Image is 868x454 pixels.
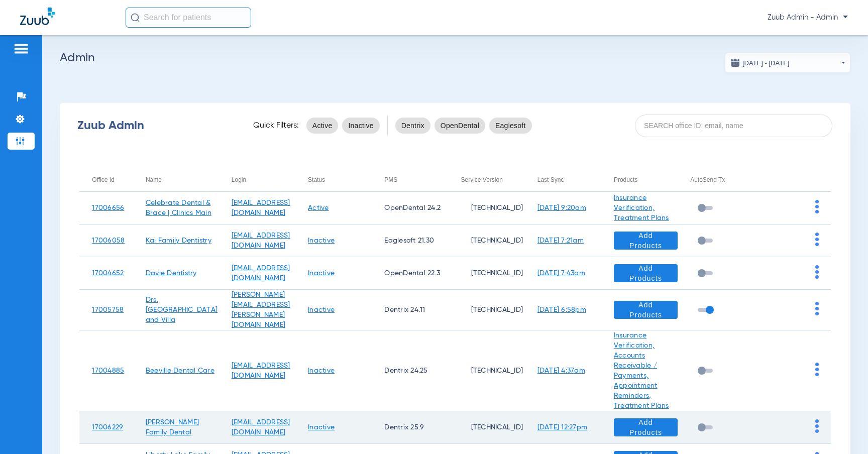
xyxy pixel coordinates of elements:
a: Inactive [308,367,335,374]
span: Dentrix [401,121,424,131]
div: Status [308,174,325,185]
a: Kai Family Dentistry [146,237,211,244]
div: Last Sync [537,174,564,185]
input: Search for patients [126,8,251,28]
a: 17006656 [92,204,124,211]
a: 17004652 [92,270,124,277]
div: PMS [384,174,448,185]
span: Eaglesoft [495,121,526,131]
a: [EMAIL_ADDRESS][DOMAIN_NAME] [232,232,290,249]
div: Last Sync [537,174,601,185]
div: PMS [384,174,397,185]
a: [DATE] 7:21am [537,237,584,244]
div: Login [232,174,295,185]
img: Search Icon [131,13,140,22]
img: group-dot-blue.svg [815,302,819,315]
input: SEARCH office ID, email, name [635,115,833,137]
button: Add Products [614,232,678,250]
button: Add Products [614,301,678,319]
a: 17006229 [92,424,123,431]
a: Davie Dentistry [146,270,197,277]
mat-chip-listbox: pms-filters [395,116,532,136]
button: Add Products [614,418,678,436]
a: [DATE] 6:58pm [537,306,586,313]
div: Products [614,174,637,185]
td: [TECHNICAL_ID] [449,257,525,290]
div: AutoSend Tx [690,174,725,185]
div: Service Version [461,174,525,185]
img: group-dot-blue.svg [815,363,819,376]
span: Add Products [622,300,670,320]
a: [DATE] 4:37am [537,367,585,374]
div: Name [146,174,219,185]
div: Status [308,174,372,185]
button: [DATE] - [DATE] [725,53,850,73]
td: Dentrix 24.25 [372,330,448,411]
td: [TECHNICAL_ID] [449,290,525,330]
img: hamburger-icon [13,43,29,55]
a: [EMAIL_ADDRESS][DOMAIN_NAME] [232,199,290,216]
div: Office Id [92,174,133,185]
img: group-dot-blue.svg [815,419,819,433]
td: Dentrix 24.11 [372,290,448,330]
a: Inactive [308,306,335,313]
button: Add Products [614,264,678,282]
a: [DATE] 7:43am [537,270,585,277]
a: Drs. [GEOGRAPHIC_DATA] and Villa [146,296,218,323]
span: Zuub Admin - Admin [768,13,848,23]
a: Insurance Verification, Accounts Receivable / Payments, Appointment Reminders, Treatment Plans [614,332,669,409]
div: AutoSend Tx [690,174,754,185]
span: Add Products [622,231,670,251]
a: Inactive [308,270,335,277]
td: [TECHNICAL_ID] [449,224,525,257]
a: Insurance Verification, Treatment Plans [614,194,669,221]
span: Active [312,121,333,131]
a: [PERSON_NAME][EMAIL_ADDRESS][PERSON_NAME][DOMAIN_NAME] [232,291,290,328]
img: group-dot-blue.svg [815,265,819,279]
img: Zuub Logo [20,8,55,25]
td: OpenDental 22.3 [372,257,448,290]
div: Zuub Admin [77,121,236,131]
a: [EMAIL_ADDRESS][DOMAIN_NAME] [232,419,290,436]
a: 17006058 [92,237,125,244]
td: [TECHNICAL_ID] [449,330,525,411]
a: 17004885 [92,367,124,374]
span: Add Products [622,263,670,283]
a: [EMAIL_ADDRESS][DOMAIN_NAME] [232,265,290,282]
td: [TECHNICAL_ID] [449,411,525,444]
span: Quick Filters: [253,121,299,131]
td: Eaglesoft 21.30 [372,224,448,257]
td: Dentrix 25.9 [372,411,448,444]
a: Beeville Dental Care [146,367,214,374]
h2: Admin [60,53,850,63]
a: Active [308,204,329,211]
a: 17005758 [92,306,124,313]
mat-chip-listbox: status-filters [306,116,380,136]
div: Name [146,174,162,185]
span: Add Products [622,417,670,437]
a: Inactive [308,424,335,431]
img: group-dot-blue.svg [815,233,819,246]
span: Inactive [348,121,373,131]
td: [TECHNICAL_ID] [449,192,525,224]
a: [DATE] 12:27pm [537,424,588,431]
div: Office Id [92,174,114,185]
a: Celebrate Dental & Brace | Clinics Main [146,199,211,216]
a: [PERSON_NAME] Family Dental [146,419,199,436]
div: Login [232,174,246,185]
iframe: Chat Widget [818,406,868,454]
div: Service Version [461,174,503,185]
span: OpenDental [441,121,479,131]
a: [EMAIL_ADDRESS][DOMAIN_NAME] [232,362,290,379]
a: [DATE] 9:20am [537,204,586,211]
img: group-dot-blue.svg [815,200,819,213]
td: OpenDental 24.2 [372,192,448,224]
img: date.svg [730,58,740,68]
div: Products [614,174,678,185]
a: Inactive [308,237,335,244]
